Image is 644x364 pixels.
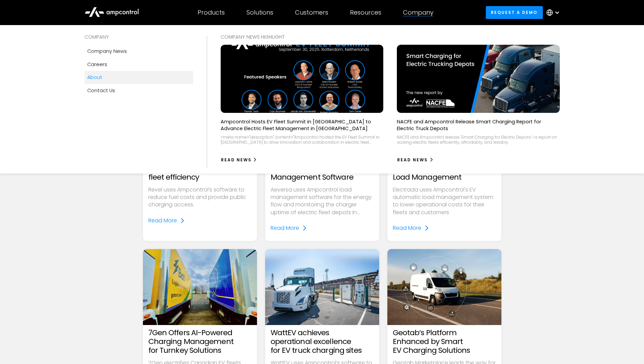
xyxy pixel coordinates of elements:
a: Read News [397,155,434,165]
h3: 7Gen Offers AI-Powered Charging Management for Turnkey Solutions [148,328,252,355]
div: Company [403,9,434,16]
div: NACFE and Ampcontrol release 'Smart Charging for Electric Depots'—a report on scaling electric fl... [397,135,560,145]
div: Resources [350,9,381,16]
h3: Electrada AI-Powered EV Automatic Load Management [393,155,496,182]
a: Careers [85,58,193,71]
div: Read More [393,224,421,232]
h3: Revel uses AI-powered solutions to increase fleet efficiency [148,155,252,182]
a: Read More [393,224,429,232]
div: Products [198,9,225,16]
a: Contact Us [85,84,193,97]
h3: Geotab’s Platform Enhanced by Smart EV Charging Solutions [393,328,496,355]
h3: Aeversa Overcomes Grid Capacity Using Load Management Software [271,155,374,182]
div: <meta name="description" content="Ampcontrol hosted the EV Fleet Summit in [GEOGRAPHIC_DATA] to d... [221,135,384,145]
div: Careers [87,61,107,68]
a: Read More [271,224,307,232]
div: Read News [221,157,252,163]
a: Read News [221,155,258,165]
a: Request a demo [486,6,543,19]
div: Customers [295,9,328,16]
p: Electrada uses Ampcontrol's EV automatic load management system to lower operational costs for th... [393,186,496,217]
h3: WattEV achieves operational excellence for EV truck charging sites [271,328,374,355]
p: Revel uses Ampcontrol’s software to reduce fuel costs and provide public charging access. [148,186,252,209]
div: About [87,74,102,81]
a: About [85,71,193,84]
p: Ampcontrol Hosts EV Fleet Summit in [GEOGRAPHIC_DATA] to Advance Electric Fleet Management in [GE... [221,118,384,132]
div: Read News [397,157,428,163]
div: Read More [271,224,299,232]
div: COMPANY [85,33,193,41]
div: COMPANY NEWS Highlight [221,33,560,41]
div: Contact Us [87,87,115,94]
div: Read More [148,217,177,224]
div: Solutions [246,9,273,16]
a: Read More [148,217,185,224]
a: Company news [85,45,193,58]
div: Company news [87,47,127,55]
p: Aeversa uses Ampcontrol load management software for the energy flow and monitoring the charger u... [271,186,374,217]
p: NACFE and Ampcontrol Release Smart Charging Report for Electric Truck Depots [397,118,560,132]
